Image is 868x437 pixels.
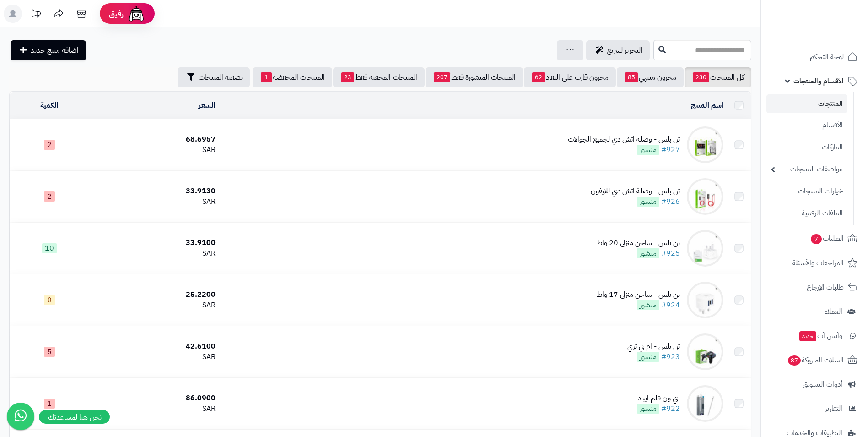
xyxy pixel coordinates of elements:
span: التحرير لسريع [607,45,642,56]
a: المنتجات المخفضة1 [253,67,332,87]
span: الأقسام والمنتجات [793,75,844,87]
a: مخزون منتهي85 [617,67,684,87]
a: #924 [661,300,680,311]
a: التقارير [766,398,863,420]
a: مخزون قارب على النفاذ62 [524,67,616,87]
a: #922 [661,403,680,414]
button: تصفية المنتجات [178,67,250,87]
a: الأقسام [766,115,847,135]
div: SAR [93,145,216,155]
a: كل المنتجات230 [685,67,751,87]
img: تن بلس - وصلة اتش دي لجميع الجوالات [687,126,723,163]
div: 25.2200 [93,290,216,300]
span: 0 [44,295,55,305]
span: السلات المتروكة [787,354,844,366]
img: اي ون قلم ايباد [687,385,723,422]
div: SAR [93,404,216,414]
a: #923 [661,351,680,362]
span: 2 [44,140,55,150]
span: 5 [44,347,55,357]
span: تصفية المنتجات [199,72,243,83]
span: اضافة منتج جديد [31,45,79,56]
a: #927 [661,144,680,155]
img: تن بلس - شاحن منزلي 20 واط [687,230,723,267]
a: تحديثات المنصة [24,5,47,25]
div: SAR [93,248,216,259]
div: 42.6100 [93,341,216,352]
a: العملاء [766,300,863,322]
img: تن بلس - وصلة اتش دي للايفون [687,178,723,215]
a: أدوات التسويق [766,373,863,395]
span: منشور [637,300,659,310]
a: الماركات [766,137,847,157]
span: جديد [799,331,816,341]
span: 85 [625,72,638,82]
span: العملاء [825,305,842,318]
a: السلات المتروكة87 [766,349,863,371]
div: 86.0900 [93,393,216,404]
div: تن بلس - وصلة اتش دي لجميع الجوالات [568,134,680,145]
span: المراجعات والأسئلة [792,257,844,269]
a: المنتجات المنشورة فقط207 [426,67,523,87]
span: أدوات التسويق [803,378,842,391]
span: منشور [637,145,659,155]
div: تن بلس - ام بي ثري [627,341,680,352]
a: لوحة التحكم [766,46,863,68]
div: تن بلس - وصلة اتش دي للايفون [591,186,680,197]
span: رفيق [109,8,124,19]
a: #925 [661,248,680,259]
div: تن بلس - شاحن منزلي 17 واط [597,290,680,300]
span: 10 [42,243,57,253]
a: الكمية [40,100,59,111]
img: ai-face.png [127,5,146,23]
span: التقارير [825,402,842,415]
a: السعر [199,100,216,111]
a: خيارات المنتجات [766,181,847,201]
span: 207 [434,72,450,82]
span: الطلبات [810,232,844,245]
a: الملفات الرقمية [766,203,847,223]
a: طلبات الإرجاع [766,276,863,298]
div: SAR [93,300,216,311]
span: 1 [261,72,272,82]
span: 230 [693,72,709,82]
span: 7 [811,234,822,244]
span: 23 [341,72,354,82]
span: 1 [44,399,55,409]
a: الطلبات7 [766,228,863,250]
span: وآتس آب [798,329,842,342]
span: 62 [532,72,545,82]
a: المنتجات [766,94,847,113]
div: SAR [93,197,216,207]
span: 87 [788,355,801,366]
a: مواصفات المنتجات [766,159,847,179]
img: تن بلس - ام بي ثري [687,333,723,370]
span: طلبات الإرجاع [807,281,844,294]
span: منشور [637,404,659,414]
img: تن بلس - شاحن منزلي 17 واط [687,282,723,318]
span: لوحة التحكم [810,50,844,63]
div: 68.6957 [93,134,216,145]
span: منشور [637,197,659,207]
div: اي ون قلم ايباد [637,393,680,404]
div: SAR [93,352,216,362]
div: 33.9130 [93,186,216,197]
a: #926 [661,196,680,207]
a: اسم المنتج [691,100,723,111]
span: منشور [637,248,659,258]
div: 33.9100 [93,238,216,248]
a: المنتجات المخفية فقط23 [333,67,425,87]
a: المراجعات والأسئلة [766,252,863,274]
a: اضافة منتج جديد [11,40,86,60]
span: منشور [637,352,659,362]
div: تن بلس - شاحن منزلي 20 واط [597,238,680,248]
a: التحرير لسريع [586,40,650,60]
a: وآتس آبجديد [766,325,863,347]
span: 2 [44,191,55,202]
